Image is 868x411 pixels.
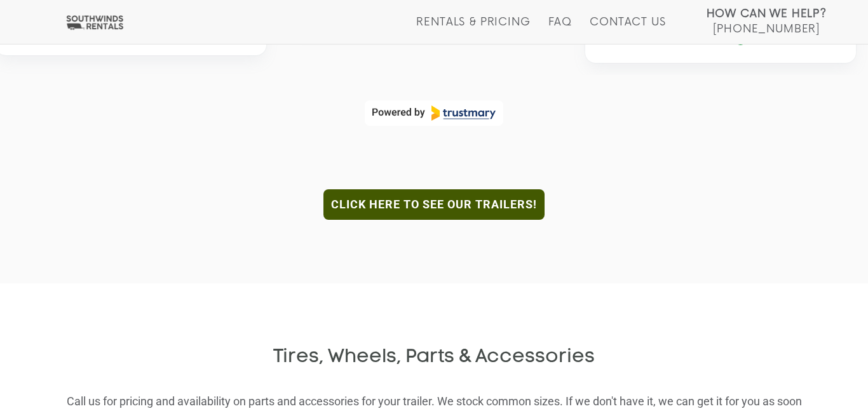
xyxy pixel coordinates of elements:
[416,16,530,44] a: Rentals & Pricing
[62,347,806,368] h2: Tires, Wheels, Parts & Accessories
[707,6,827,34] a: How Can We Help? [PHONE_NUMBER]
[323,189,545,220] a: Click here to see our trailers!
[548,16,573,44] a: FAQ
[713,23,820,36] span: [PHONE_NUMBER]
[64,15,126,30] img: Southwinds Rentals Logo
[590,16,665,44] a: Contact Us
[707,8,827,20] strong: How Can We Help?
[372,105,496,121] a: Powered by Trustmary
